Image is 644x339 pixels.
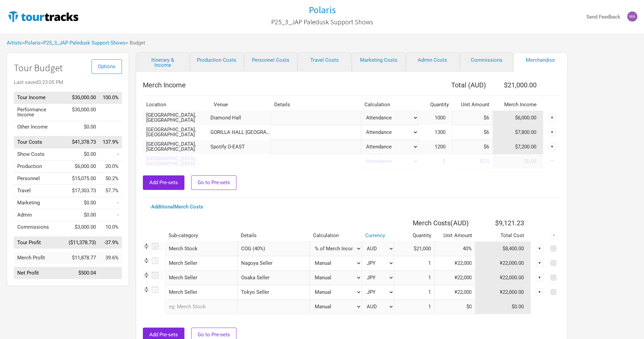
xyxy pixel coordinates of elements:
[99,221,122,233] td: Commissions as % of Tour Income
[475,242,531,256] td: $8,400.00
[308,4,335,16] h1: Polaris
[99,197,122,209] td: Marketing as % of Tour Income
[271,18,373,26] h2: P25_3_JAP Paledusk Support Shows
[99,185,122,197] td: Travel as % of Tour Income
[452,111,493,125] input: per head
[14,252,65,264] td: Merch Profit
[14,80,122,85] div: Last saved 3:23:05 PM
[99,92,122,104] td: Tour Income as % of Tour Income
[493,140,543,154] td: $7,200.00
[435,242,475,256] input: % merch income
[310,230,362,242] th: Calculation
[143,175,184,190] button: Add Pre-sets
[99,236,122,249] td: Tour Profit as % of Tour Income
[143,78,418,92] th: Merch Income
[99,148,122,161] td: Show Costs as % of Tour Income
[65,209,99,221] td: $0.00
[493,154,543,169] td: $0.00
[65,121,99,133] td: $0.00
[7,10,80,23] img: TourTracks
[365,232,385,238] a: Currency
[244,52,298,72] a: Personnel Costs
[65,197,99,209] td: $0.00
[493,111,543,125] td: $6,000.00
[271,15,373,29] a: P25_3_JAP Paledusk Support Shows
[198,332,230,338] span: Go to Pre-sets
[237,271,310,285] input: Osaka Seller
[65,221,99,233] td: $3,000.00
[14,104,65,121] td: Performance Income
[126,40,145,46] span: > Budget
[65,267,99,279] td: $500.04
[65,185,99,197] td: $17,303.73
[237,242,310,256] input: COG (40%)
[165,300,237,314] input: eg: Merch Stock
[14,161,65,173] td: Production
[43,40,126,46] a: P25_3_JAP Paledusk Support Shows
[14,267,65,279] td: Net Profit
[65,104,99,121] td: $30,000.00
[361,99,418,111] th: Calculation
[435,144,452,150] span: 1200
[99,173,122,185] td: Personnel as % of Tour Income
[149,179,178,186] span: Add Pre-sets
[443,158,452,164] span: 0
[143,243,150,250] img: Re-order
[210,111,271,125] td: Diamond Hall
[237,230,310,242] th: Details
[352,52,406,72] a: Marketing Costs
[493,125,543,140] td: $7,800.00
[14,185,65,197] td: Travel
[165,271,237,285] div: Merch Seller
[65,252,99,264] td: $11,878.77
[14,92,65,104] td: Tour Income
[143,154,210,169] td: [GEOGRAPHIC_DATA], [GEOGRAPHIC_DATA]
[143,140,210,154] td: [GEOGRAPHIC_DATA], [GEOGRAPHIC_DATA]
[99,209,122,221] td: Admin as % of Tour Income
[237,256,310,271] input: Nagoya Seller
[406,52,460,72] a: Admin Costs
[435,115,452,121] span: 1000
[143,111,210,125] td: [GEOGRAPHIC_DATA], [GEOGRAPHIC_DATA]
[493,78,543,92] th: $21,000.00
[14,173,65,185] td: Personnel
[418,78,493,92] th: Total ( AUD )
[7,40,22,46] a: Artists
[536,245,543,252] div: ▼
[65,136,99,148] td: $41,378.73
[298,52,352,72] a: Travel Costs
[210,125,271,140] td: GORILLA HALL [GEOGRAPHIC_DATA]
[452,99,493,111] th: Unit Amount
[460,52,514,72] a: Commissions
[165,230,237,242] th: Sub-category
[165,242,237,256] div: Merch Stock
[65,161,99,173] td: $6,000.00
[143,125,210,140] td: [GEOGRAPHIC_DATA], [GEOGRAPHIC_DATA]
[271,99,361,111] th: Details
[418,99,452,111] th: Quantity
[536,288,543,296] div: ▼
[25,40,41,46] a: Polaris
[14,121,65,133] td: Other Income
[14,221,65,233] td: Commissions
[99,121,122,133] td: Other Income as % of Tour Income
[14,63,122,73] h1: Tour Budget
[143,99,210,111] th: Location
[548,114,556,121] div: ▼
[237,285,310,300] input: Tokyo Seller
[99,161,122,173] td: Production as % of Tour Income
[165,256,237,271] div: Merch Seller
[143,257,150,264] img: Re-order
[536,259,543,267] div: ▼
[452,140,493,154] input: per head
[65,236,99,249] td: ($11,378.73)
[149,332,178,338] span: Add Pre-sets
[136,52,190,72] a: Itinerary & Income
[475,271,531,285] td: ¥22,000.00
[452,154,493,169] input: per head
[98,63,115,69] span: Options
[475,230,531,242] th: Total Cost
[143,272,150,279] img: Re-order
[99,136,122,148] td: Tour Costs as % of Tour Income
[475,256,531,271] td: ¥22,000.00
